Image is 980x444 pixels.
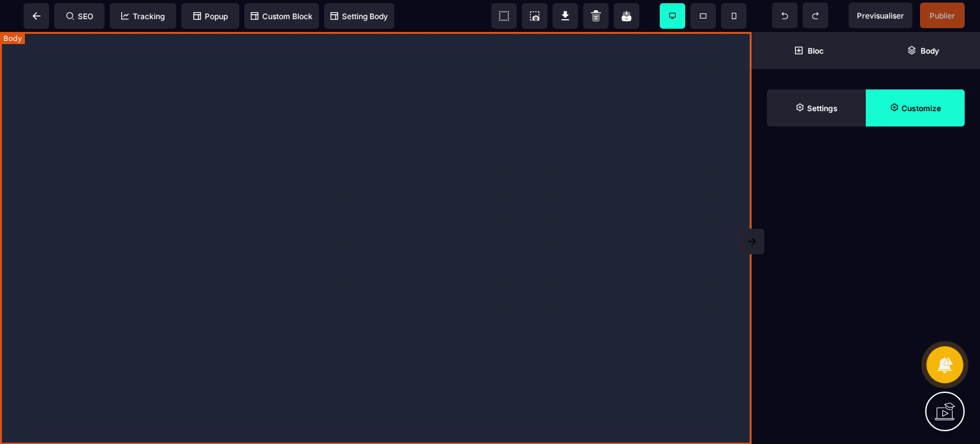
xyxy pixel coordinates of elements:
span: View components [491,3,517,29]
span: Open Style Manager [866,89,965,126]
span: Open Blocks [752,32,866,69]
span: Publier [930,11,955,20]
span: Preview [849,3,912,28]
span: Open Layer Manager [866,32,980,69]
span: Screenshot [522,3,547,29]
span: Tracking [121,11,165,21]
span: Popup [193,11,228,21]
span: SEO [66,11,93,21]
strong: Body [921,46,939,56]
span: Setting Body [330,11,388,21]
span: Previsualiser [857,11,904,20]
span: Custom Block [251,11,313,21]
span: Settings [767,89,866,126]
strong: Bloc [808,46,824,56]
strong: Settings [807,103,838,113]
strong: Customize [902,103,941,113]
